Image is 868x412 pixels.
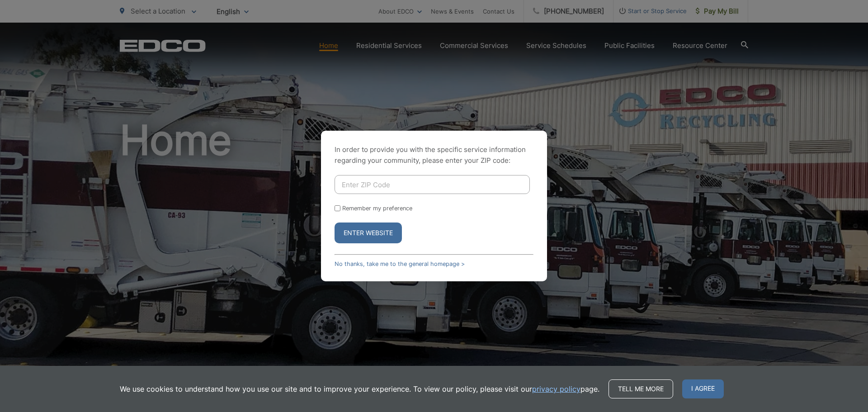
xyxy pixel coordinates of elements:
[335,260,465,267] a: No thanks, take me to the general homepage >
[335,223,402,243] button: Enter Website
[342,205,412,212] label: Remember my preference
[532,384,580,394] a: privacy policy
[335,144,533,166] p: In order to provide you with the specific service information regarding your community, please en...
[120,384,599,394] p: We use cookies to understand how you use our site and to improve your experience. To view our pol...
[609,379,673,398] a: Tell me more
[335,175,530,194] input: Enter ZIP Code
[682,379,724,398] span: I agree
